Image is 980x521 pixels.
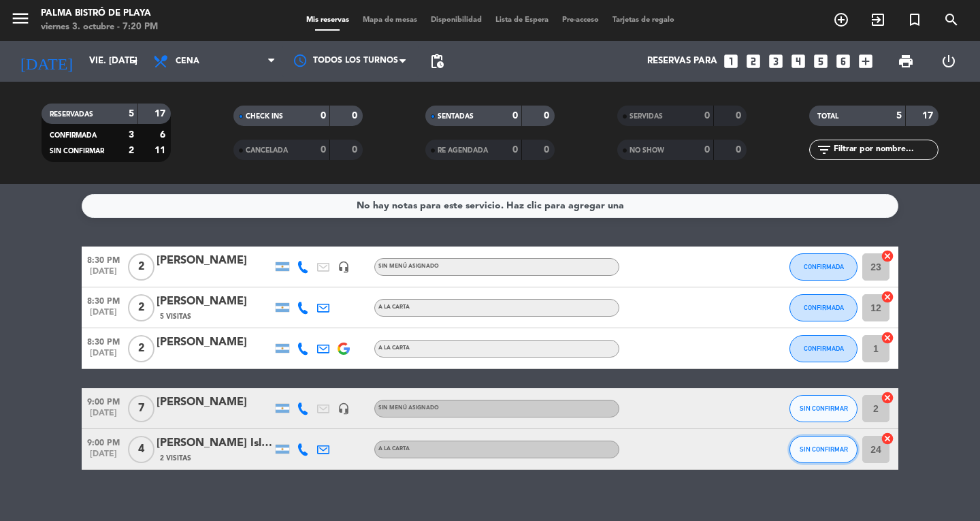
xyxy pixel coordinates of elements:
[881,249,894,263] i: cancel
[82,333,125,349] span: 8:30 PM
[82,267,125,283] span: [DATE]
[157,334,272,351] div: [PERSON_NAME]
[157,293,272,311] div: [PERSON_NAME]
[489,16,555,24] span: Lista de Espera
[127,53,143,69] i: arrow_drop_down
[857,52,875,70] i: add_box
[896,111,902,121] strong: 5
[10,8,31,33] button: menu
[82,292,125,308] span: 8:30 PM
[544,145,552,155] strong: 0
[157,435,272,452] div: [PERSON_NAME] Isla [PERSON_NAME]
[378,345,410,351] span: A LA CARTA
[128,253,154,281] span: 2
[357,198,624,214] div: No hay notas para este servicio. Haz clic para agregar una
[800,405,848,412] span: SIN CONFIRMAR
[438,147,488,154] span: RE AGENDADA
[378,304,410,310] span: A LA CARTA
[722,52,740,70] i: looks_one
[160,130,168,140] strong: 6
[438,113,474,120] span: SENTADAS
[246,147,288,154] span: CANCELADA
[128,335,154,362] span: 2
[128,294,154,321] span: 2
[50,132,97,139] span: CONFIRMADA
[789,52,807,70] i: looks_4
[789,335,857,362] button: CONFIRMADA
[378,446,410,452] span: A LA CARTA
[833,12,849,28] i: add_circle_outline
[82,393,125,409] span: 9:00 PM
[82,308,125,323] span: [DATE]
[647,56,717,67] span: Reservas para
[789,395,857,422] button: SIN CONFIRMAR
[512,145,518,155] strong: 0
[704,145,710,155] strong: 0
[429,53,445,69] span: pending_actions
[176,57,199,66] span: Cena
[157,394,272,411] div: [PERSON_NAME]
[378,264,439,269] span: Sin menú asignado
[338,343,350,355] img: google-logo.png
[544,111,552,121] strong: 0
[881,331,894,345] i: cancel
[804,263,844,270] span: CONFIRMADA
[870,12,886,28] i: exit_to_app
[834,52,852,70] i: looks_6
[767,52,785,70] i: looks_3
[338,261,350,273] i: headset_mic
[804,304,844,311] span: CONFIRMADA
[352,145,360,155] strong: 0
[555,16,606,24] span: Pre-acceso
[128,395,154,422] span: 7
[82,409,125,424] span: [DATE]
[906,12,923,28] i: turned_in_not
[922,111,936,121] strong: 17
[424,16,489,24] span: Disponibilidad
[50,111,93,118] span: RESERVADAS
[41,7,158,20] div: Palma Bistró de Playa
[82,449,125,465] span: [DATE]
[246,113,283,120] span: CHECK INS
[154,146,168,155] strong: 11
[50,148,104,155] span: SIN CONFIRMAR
[745,52,762,70] i: looks_two
[41,20,158,34] div: viernes 3. octubre - 7:20 PM
[927,41,970,82] div: LOG OUT
[129,146,134,155] strong: 2
[512,111,518,121] strong: 0
[881,432,894,445] i: cancel
[82,349,125,364] span: [DATE]
[10,8,31,29] i: menu
[736,145,744,155] strong: 0
[789,253,857,281] button: CONFIRMADA
[321,111,326,121] strong: 0
[338,402,350,415] i: headset_mic
[881,391,894,405] i: cancel
[129,109,134,119] strong: 5
[816,142,832,158] i: filter_list
[881,290,894,304] i: cancel
[157,252,272,270] div: [PERSON_NAME]
[832,142,938,157] input: Filtrar por nombre...
[789,436,857,463] button: SIN CONFIRMAR
[160,311,191,322] span: 5 Visitas
[704,111,710,121] strong: 0
[606,16,681,24] span: Tarjetas de regalo
[160,453,191,464] span: 2 Visitas
[321,145,326,155] strong: 0
[630,147,664,154] span: NO SHOW
[789,294,857,321] button: CONFIRMADA
[630,113,663,120] span: SERVIDAS
[129,130,134,140] strong: 3
[800,445,848,453] span: SIN CONFIRMAR
[356,16,424,24] span: Mapa de mesas
[898,53,914,69] span: print
[817,113,838,120] span: TOTAL
[812,52,830,70] i: looks_5
[82,434,125,449] span: 9:00 PM
[10,46,82,76] i: [DATE]
[804,345,844,352] span: CONFIRMADA
[943,12,960,28] i: search
[128,436,154,463] span: 4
